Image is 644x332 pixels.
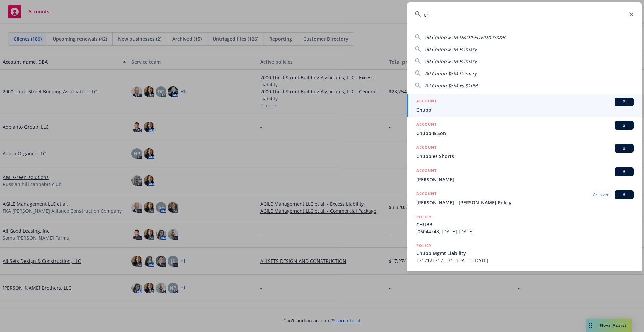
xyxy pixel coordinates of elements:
[407,210,642,239] a: POLICYCHUBBJ06044748, [DATE]-[DATE]
[416,98,437,106] h5: ACCOUNT
[425,46,477,52] span: 00 Chubb $5M Primary
[416,242,432,249] h5: POLICY
[416,167,437,175] h5: ACCOUNT
[618,192,631,198] span: BI
[407,187,642,210] a: ACCOUNTArchivedBI[PERSON_NAME] - [PERSON_NAME] Policy
[425,58,477,64] span: 00 Chubb $5M Primary
[425,34,505,40] span: 00 Chubb $5M D&O/EPL/FID/Cr/K&R
[425,82,478,89] span: 02 Chubb $5M xs $10M
[407,163,642,187] a: ACCOUNTBI[PERSON_NAME]
[416,121,437,129] h5: ACCOUNT
[416,106,634,113] span: Chubb
[407,140,642,163] a: ACCOUNTBIChubbies Shorts
[618,122,631,128] span: BI
[407,94,642,117] a: ACCOUNTBIChubb
[416,130,634,137] span: Chubb & Son
[618,145,631,151] span: BI
[416,250,634,257] span: Chubb Mgmt Liability
[416,199,634,206] span: [PERSON_NAME] - [PERSON_NAME] Policy
[416,153,634,160] span: Chubbies Shorts
[593,192,609,198] span: Archived
[416,257,634,264] span: 1212121212 - Bri, [DATE]-[DATE]
[618,99,631,105] span: BI
[407,239,642,268] a: POLICYChubb Mgmt Liability1212121212 - Bri, [DATE]-[DATE]
[416,214,432,220] h5: POLICY
[416,144,437,152] h5: ACCOUNT
[407,117,642,140] a: ACCOUNTBIChubb & Son
[416,190,437,198] h5: ACCOUNT
[416,176,634,183] span: [PERSON_NAME]
[416,221,634,228] span: CHUBB
[416,228,634,235] span: J06044748, [DATE]-[DATE]
[618,169,631,175] span: BI
[407,2,642,27] input: Search...
[425,70,477,77] span: 00 Chubb $5M Primary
